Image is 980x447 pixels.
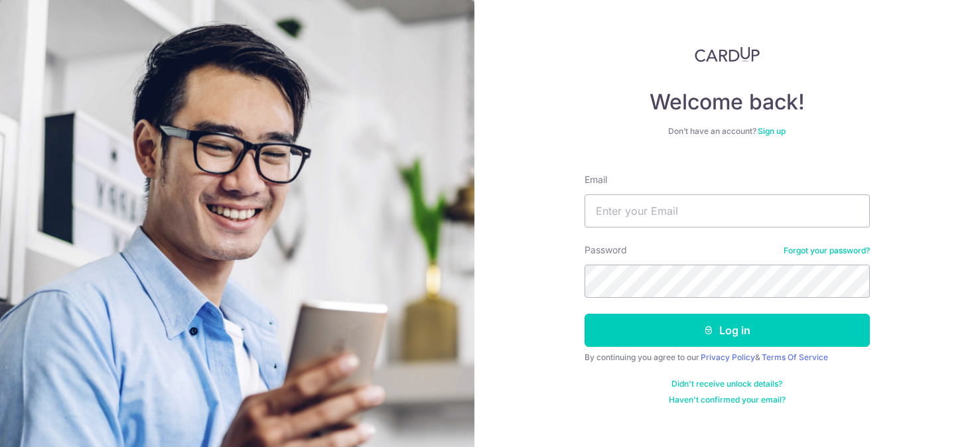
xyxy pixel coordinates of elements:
[758,126,786,136] a: Sign up
[585,314,870,347] button: Log in
[585,173,607,186] label: Email
[701,352,755,362] a: Privacy Policy
[695,46,760,62] img: CardUp Logo
[762,352,828,362] a: Terms Of Service
[585,352,870,363] div: By continuing you agree to our &
[585,89,870,115] h4: Welcome back!
[671,379,782,389] a: Didn't receive unlock details?
[585,194,870,227] input: Enter your Email
[585,243,627,257] label: Password
[669,395,786,405] a: Haven't confirmed your email?
[784,245,870,256] a: Forgot your password?
[585,126,870,137] div: Don’t have an account?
